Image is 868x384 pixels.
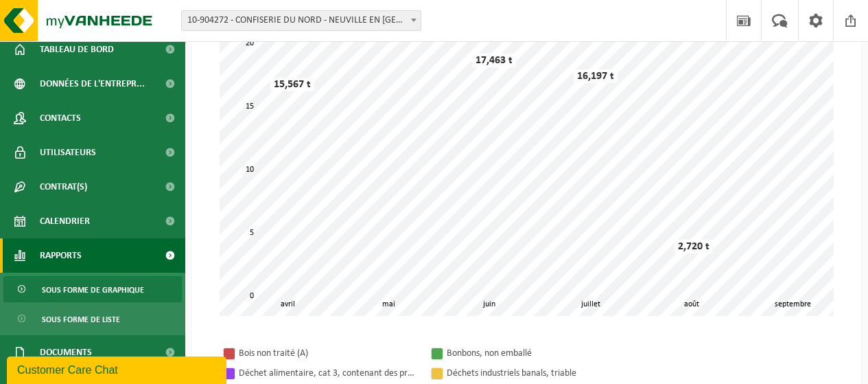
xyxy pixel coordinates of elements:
span: Utilisateurs [40,135,96,170]
span: Contacts [40,101,81,135]
div: Bois non traité (A) [239,345,417,362]
span: 10-904272 - CONFISERIE DU NORD - NEUVILLE EN FERRAIN [182,11,421,30]
div: 17,463 t [472,54,516,67]
div: 16,197 t [574,69,618,83]
span: Données de l'entrepr... [40,67,145,101]
div: Déchet alimentaire, cat 3, contenant des produits d'origine animale, emballage synthétique [239,365,417,382]
span: Rapports [40,238,82,273]
span: Contrat(s) [40,170,87,204]
span: Tableau de bord [40,32,114,67]
span: Sous forme de liste [42,306,120,332]
span: Calendrier [40,204,90,238]
div: 2,720 t [675,240,713,253]
a: Sous forme de graphique [3,276,182,302]
div: Déchets industriels banals, triable [447,365,625,382]
span: Sous forme de graphique [42,277,144,303]
a: Sous forme de liste [3,306,182,332]
div: Bonbons, non emballé [447,345,625,362]
span: Documents [40,335,92,370]
span: 10-904272 - CONFISERIE DU NORD - NEUVILLE EN FERRAIN [181,10,421,31]
div: 15,567 t [270,78,314,91]
iframe: chat widget [7,354,229,384]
